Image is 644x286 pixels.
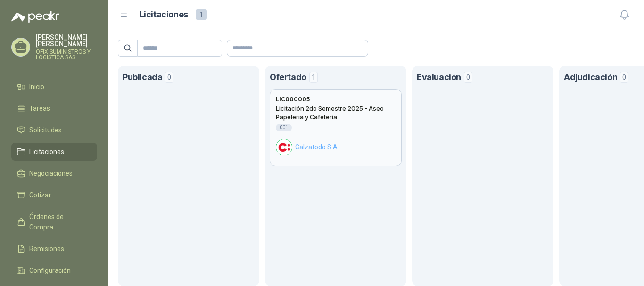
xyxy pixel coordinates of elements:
span: Remisiones [29,244,64,254]
h2: Licitación 2do Semestre 2025 - Aseo Papeleria y Cafeteria [276,104,396,121]
a: LIC000005Licitación 2do Semestre 2025 - Aseo Papeleria y Cafeteria001Company LogoCalzatodo S.A. [270,89,402,166]
h1: Publicada [123,71,162,84]
span: 0 [464,72,472,83]
img: Logo peakr [11,11,59,23]
div: 001 [276,124,292,131]
a: Configuración [11,261,97,279]
h1: Adjudicación [564,71,617,84]
p: [PERSON_NAME] [PERSON_NAME] [36,34,97,47]
span: 1 [309,72,318,83]
a: Tareas [11,99,97,117]
a: Inicio [11,78,97,96]
span: Calzatodo S.A. [295,142,339,152]
h1: Evaluación [417,71,461,84]
a: Solicitudes [11,121,97,139]
a: Remisiones [11,240,97,258]
span: 1 [196,9,207,20]
a: Órdenes de Compra [11,208,97,236]
h3: LIC000005 [276,95,310,104]
span: Licitaciones [29,147,64,157]
span: 0 [165,72,173,83]
h1: Ofertado [270,71,306,84]
h1: Licitaciones [140,8,188,22]
img: Company Logo [276,139,292,155]
span: Órdenes de Compra [29,212,88,232]
a: Cotizar [11,186,97,204]
a: Licitaciones [11,143,97,161]
span: 0 [620,72,628,83]
span: Negociaciones [29,168,73,179]
span: Configuración [29,265,71,276]
span: Cotizar [29,190,51,200]
span: Solicitudes [29,125,62,135]
a: Negociaciones [11,164,97,182]
span: Inicio [29,82,44,92]
p: OFIX SUMINISTROS Y LOGISTICA SAS [36,49,97,60]
span: Tareas [29,103,50,114]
